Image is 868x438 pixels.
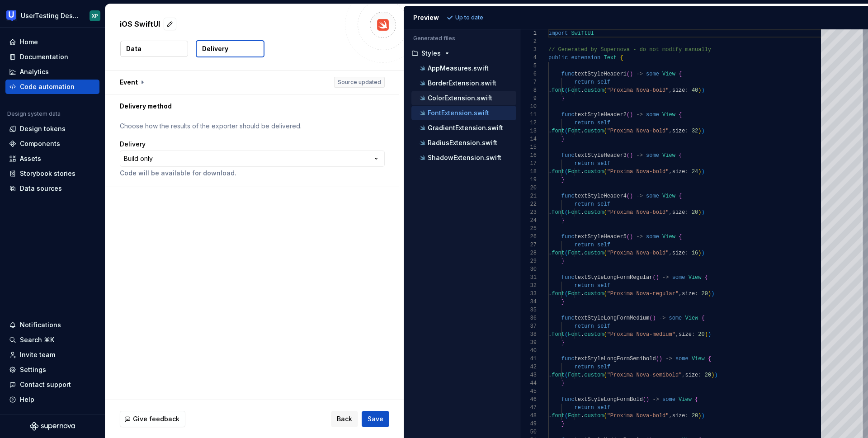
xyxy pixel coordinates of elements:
span: -> [659,315,665,321]
span: self [597,160,610,167]
p: Styles [421,50,441,57]
div: 30 [520,265,537,273]
span: : [685,87,688,94]
span: View [662,234,675,240]
span: func [561,356,574,362]
span: some [646,234,659,240]
button: RadiusExtension.swift [411,138,516,148]
span: } [561,339,564,346]
div: 12 [520,119,537,127]
span: ( [604,128,607,134]
span: -> [665,356,672,362]
span: Back [337,414,352,424]
span: custom [584,250,604,256]
span: Font [568,209,581,216]
span: custom [584,87,604,94]
span: , [675,331,678,338]
span: custom [584,169,604,175]
div: 36 [520,314,537,322]
div: 15 [520,143,537,151]
span: ( [565,87,568,94]
span: } [561,217,564,224]
button: Styles [408,48,516,58]
span: ( [626,152,629,159]
span: ) [711,291,714,297]
span: . [548,169,552,175]
span: } [561,95,564,102]
span: } [561,177,564,183]
span: ) [701,128,704,134]
span: "Proxima Nova-bold" [607,250,669,256]
span: some [646,193,659,199]
span: View [691,356,704,362]
button: GradientExtension.swift [411,123,516,133]
div: XP [92,12,98,19]
a: Invite team [5,348,99,362]
div: Assets [20,154,41,163]
span: View [662,112,675,118]
a: Supernova Logo [30,422,75,431]
a: Code automation [5,80,99,94]
span: . [581,291,584,297]
p: iOS SwiftUI [120,19,160,29]
div: 5 [520,62,537,70]
div: 4 [520,54,537,62]
span: Font [568,331,581,338]
span: Font [568,87,581,94]
span: : [685,128,688,134]
a: Settings [5,363,99,377]
label: Delivery [120,140,146,149]
span: . [548,87,552,94]
span: : [685,209,688,216]
span: some [672,274,685,281]
div: 10 [520,103,537,111]
div: 24 [520,217,537,225]
span: self [597,79,610,85]
span: View [662,152,675,159]
span: ( [626,193,629,199]
span: ) [630,152,633,159]
button: Contact support [5,377,99,392]
span: { [701,315,704,321]
div: 21 [520,192,537,200]
span: func [561,234,574,240]
button: Save [362,411,389,427]
span: Font [568,169,581,175]
span: return [574,283,594,289]
a: Storybook stories [5,166,99,181]
span: font [552,291,565,297]
span: . [581,128,584,134]
span: ) [630,193,633,199]
span: custom [584,291,604,297]
span: textStyleHeader4 [574,193,626,199]
span: ( [565,250,568,256]
span: . [548,291,552,297]
span: ( [565,331,568,338]
button: Search ⌘K [5,333,99,347]
span: some [646,152,659,159]
span: ( [604,291,607,297]
p: ShadowExtension.swift [428,154,501,161]
span: , [669,209,672,216]
span: 32 [691,128,698,134]
div: Design tokens [20,124,66,133]
button: FontExtension.swift [411,108,516,118]
span: 20 [691,209,698,216]
div: 33 [520,290,537,298]
span: , [669,87,672,94]
span: , [679,291,682,297]
span: } [561,136,564,142]
div: Code automation [20,82,75,91]
span: textStyleHeader2 [574,112,626,118]
span: "Proxima Nova-regular" [607,291,678,297]
div: 41 [520,355,537,363]
span: some [646,71,659,77]
button: Delivery [196,40,264,57]
div: 28 [520,249,537,257]
span: "Proxima Nova-medium" [607,331,675,338]
span: textStyleLongFormRegular [574,274,652,281]
div: Invite team [20,350,55,359]
img: 41adf70f-fc1c-4662-8e2d-d2ab9c673b1b.png [6,10,17,21]
div: 8 [520,86,537,94]
span: Font [568,128,581,134]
